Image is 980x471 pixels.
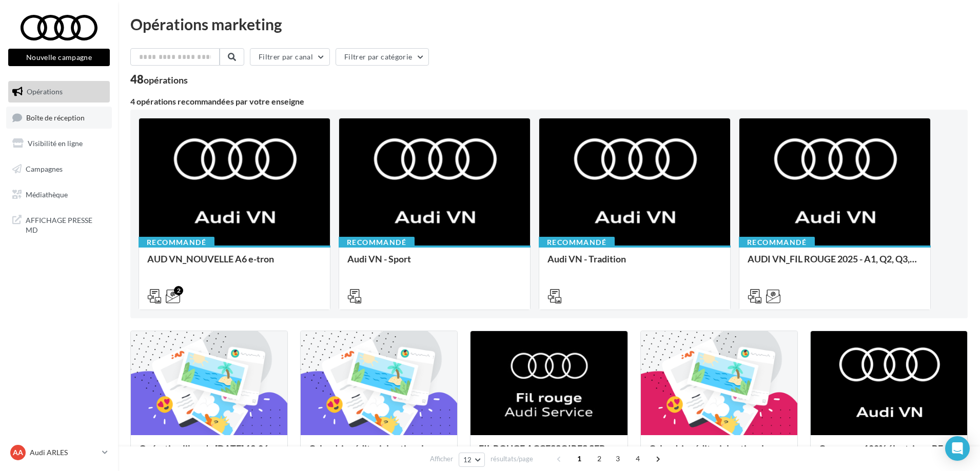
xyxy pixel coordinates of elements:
[174,286,183,295] div: 2
[147,254,322,274] div: AUD VN_NOUVELLE A6 e-tron
[479,443,619,464] div: FIL ROUGE ACCESSOIRES SEPTEMBRE - AUDI SERVICE
[6,133,112,154] a: Visibilité en ligne
[819,443,959,464] div: Campagne 100% électrique BEV Septembre
[591,450,607,467] span: 2
[6,158,112,180] a: Campagnes
[347,254,522,274] div: Audi VN - Sport
[459,453,485,467] button: 12
[130,97,968,106] div: 4 opérations recommandées par votre enseigne
[945,436,970,461] div: Open Intercom Messenger
[26,113,85,121] span: Boîte de réception
[26,165,63,173] span: Campagnes
[144,75,188,85] div: opérations
[630,450,646,467] span: 4
[26,190,68,198] span: Médiathèque
[309,443,449,464] div: Calendrier éditorial national : semaine du 25.08 au 31.08
[748,254,922,274] div: AUDI VN_FIL ROUGE 2025 - A1, Q2, Q3, Q5 et Q4 e-tron
[26,213,106,235] span: AFFICHAGE PRESSE MD
[539,237,615,248] div: Recommandé
[8,49,110,66] button: Nouvelle campagne
[610,450,626,467] span: 3
[649,443,789,464] div: Calendrier éditorial national : semaines du 04.08 au 25.08
[491,454,533,464] span: résultats/page
[6,81,112,103] a: Opérations
[547,254,722,274] div: Audi VN - Tradition
[6,209,112,239] a: AFFICHAGE PRESSE MD
[336,48,429,66] button: Filtrer par catégorie
[6,184,112,206] a: Médiathèque
[13,447,23,458] span: AA
[130,74,188,85] div: 48
[139,443,279,464] div: Opération libre du [DATE] 12:06
[571,450,587,467] span: 1
[339,237,415,248] div: Recommandé
[8,443,110,462] a: AA Audi ARLES
[6,107,112,129] a: Boîte de réception
[30,447,98,458] p: Audi ARLES
[139,237,214,248] div: Recommandé
[27,87,63,96] span: Opérations
[430,454,453,464] span: Afficher
[130,16,968,32] div: Opérations marketing
[463,456,472,464] span: 12
[28,139,83,148] span: Visibilité en ligne
[250,48,330,66] button: Filtrer par canal
[739,237,815,248] div: Recommandé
